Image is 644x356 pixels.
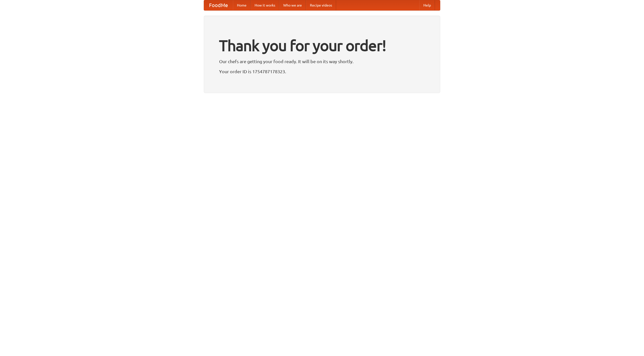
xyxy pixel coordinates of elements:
a: Home [233,0,251,10]
a: Who we are [279,0,306,10]
a: Help [419,0,435,10]
h1: Thank you for your order! [219,33,425,58]
a: Recipe videos [306,0,336,10]
a: How it works [251,0,279,10]
p: Our chefs are getting your food ready. It will be on its way shortly. [219,58,425,65]
p: Your order ID is 1754787178323. [219,68,425,75]
a: FoodMe [204,0,233,10]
